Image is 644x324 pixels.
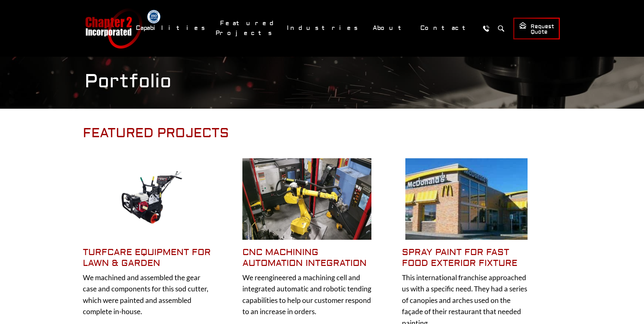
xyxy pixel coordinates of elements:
[216,16,279,40] a: Featured Projects
[242,247,371,269] h5: CNC Machining Automation Integration
[368,21,412,35] a: About
[480,22,493,35] a: Call Us
[83,126,531,141] h2: Featured Projects
[131,21,212,35] a: Capabilities
[83,247,212,269] h5: Turfcare Equipment for Lawn & Garden
[282,21,365,35] a: Industries
[519,22,554,36] span: Request Quote
[402,247,531,269] h5: Spray Paint for Fast Food Exterior Fixture
[416,21,477,35] a: Contact
[83,272,212,317] p: We machined and assembled the gear case and components for this sod cutter, which were painted an...
[85,70,560,93] h1: Portfolio
[495,22,508,35] button: Search
[242,272,371,317] p: We reengineered a machining cell and integrated automatic and robotic tending capabilities to hel...
[85,8,142,49] a: Chapter 2 Incorporated
[513,18,560,39] a: Request Quote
